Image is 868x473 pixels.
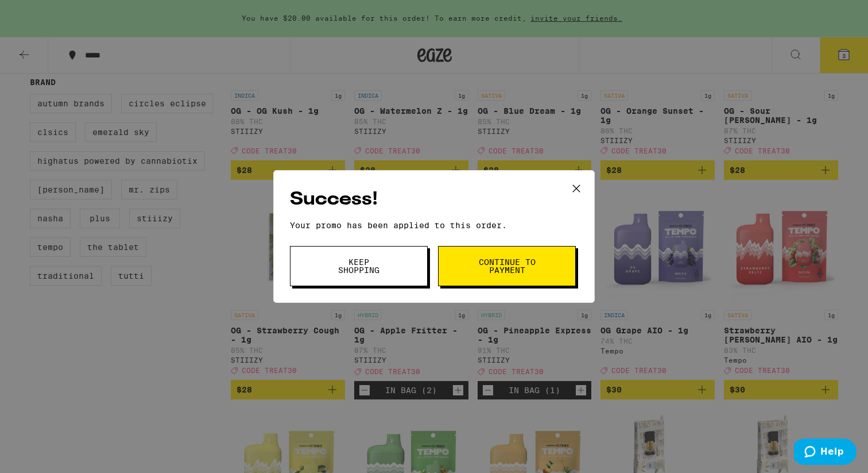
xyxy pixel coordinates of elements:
[438,246,576,286] button: Continue to payment
[330,258,388,274] span: Keep Shopping
[794,439,857,467] iframe: Opens a widget where you can find more information
[290,246,428,286] button: Keep Shopping
[290,221,578,230] p: Your promo has been applied to this order.
[478,258,536,274] span: Continue to payment
[290,187,578,213] h2: Success!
